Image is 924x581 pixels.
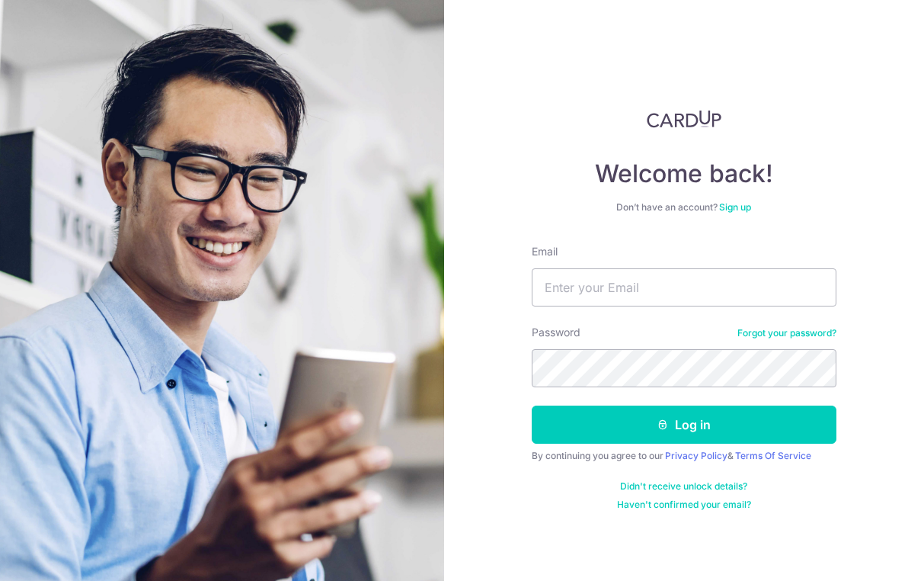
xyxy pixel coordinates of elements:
[647,110,721,128] img: CardUp Logo
[532,159,836,189] h4: Welcome back!
[532,325,580,340] label: Password
[665,450,727,461] a: Privacy Policy
[719,201,751,213] a: Sign up
[532,244,558,259] label: Email
[620,480,747,493] a: Didn't receive unlock details?
[737,327,836,339] a: Forgot your password?
[735,450,811,461] a: Terms Of Service
[532,201,836,213] div: Don’t have an account?
[532,450,836,462] div: By continuing you agree to our &
[532,268,836,307] input: Enter your Email
[532,406,836,444] button: Log in
[617,499,751,511] a: Haven't confirmed your email?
